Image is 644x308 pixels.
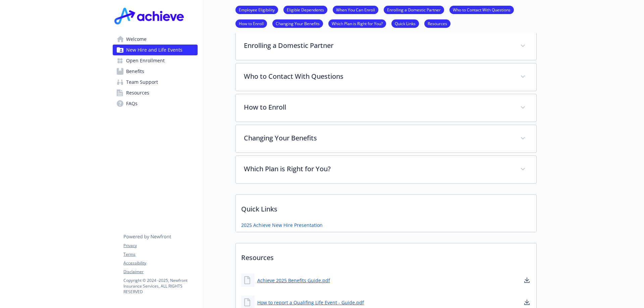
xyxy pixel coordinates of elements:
[244,71,512,81] p: Who to Contact With Questions
[449,6,514,13] a: Who to Contact With Questions
[113,87,198,98] a: Resources
[235,20,267,26] a: How to Enroll
[523,298,531,306] a: download document
[244,133,512,143] p: Changing Your Benefits
[257,299,364,306] a: How to report a Qualifing Life Event - Guide.pdf
[384,6,444,13] a: Enrolling a Domestic Partner
[123,251,197,257] a: Terms
[123,243,197,249] a: Privacy
[244,41,512,51] p: Enrolling a Domestic Partner
[257,277,330,284] a: Achieve 2025 Benefits Guide.pdf
[283,6,327,13] a: Eligible Dependents
[123,269,197,275] a: Disclaimer
[523,276,531,284] a: download document
[126,77,158,87] span: Team Support
[113,66,198,77] a: Benefits
[126,55,165,66] span: Open Enrollment
[241,222,323,229] a: 2025 Achieve New Hire Presentation
[236,195,536,220] p: Quick Links
[236,94,536,122] div: How to Enroll
[244,164,512,174] p: Which Plan is Right for You?
[328,20,386,26] a: Which Plan is Right for You?
[113,55,198,66] a: Open Enrollment
[113,34,198,45] a: Welcome
[235,6,278,13] a: Employee Eligibility
[236,156,536,183] div: Which Plan is Right for You?
[333,6,378,13] a: When You Can Enroll
[391,20,419,26] a: Quick Links
[236,243,536,268] p: Resources
[236,63,536,91] div: Who to Contact With Questions
[126,34,147,45] span: Welcome
[113,45,198,55] a: New Hire and Life Events
[236,33,536,60] div: Enrolling a Domestic Partner
[126,87,149,98] span: Resources
[113,77,198,87] a: Team Support
[123,278,197,295] p: Copyright © 2024 - 2025 , Newfront Insurance Services, ALL RIGHTS RESERVED
[424,20,450,26] a: Resources
[126,98,138,109] span: FAQs
[126,45,182,55] span: New Hire and Life Events
[123,260,197,266] a: Accessibility
[113,98,198,109] a: FAQs
[236,125,536,152] div: Changing Your Benefits
[272,20,323,26] a: Changing Your Benefits
[126,66,144,77] span: Benefits
[244,102,512,112] p: How to Enroll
